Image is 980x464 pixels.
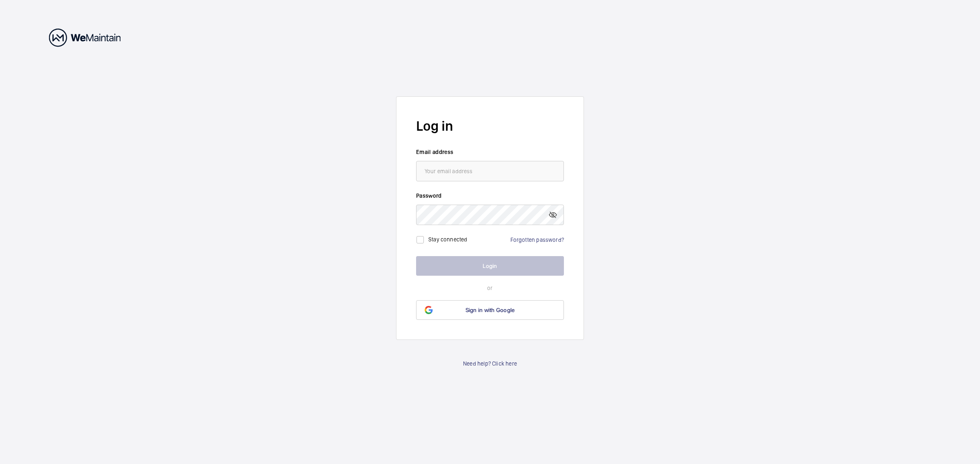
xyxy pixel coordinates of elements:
a: Forgotten password? [510,236,564,243]
h2: Log in [416,116,564,136]
p: or [416,284,564,292]
input: Your email address [416,161,564,181]
label: Email address [416,148,564,156]
label: Stay connected [428,236,468,243]
label: Password [416,192,564,200]
a: Need help? Click here [463,359,517,368]
button: Login [416,256,564,276]
span: Sign in with Google [465,307,515,313]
